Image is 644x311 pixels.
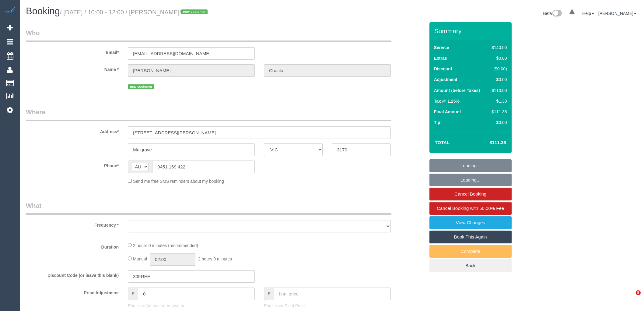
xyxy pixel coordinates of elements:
[489,119,507,125] div: $0.00
[543,11,562,16] a: Beta
[429,188,512,200] a: Cancel Booking
[264,64,391,77] input: Last Name*
[152,161,255,173] input: Phone*
[4,6,16,15] img: Automaid Logo
[434,76,457,83] label: Adjustment
[26,28,391,42] legend: Who
[332,143,390,156] input: Post Code*
[623,290,638,305] iframe: Intercom live chat
[429,259,512,272] a: Back
[274,288,391,300] input: final price
[60,9,209,16] small: / [DATE] / 10:00 - 12:00 / [PERSON_NAME]
[434,44,449,51] label: Service
[21,220,123,228] label: Frequency *
[434,27,509,34] h3: Summary
[489,87,507,94] div: $110.00
[128,64,255,77] input: First Name*
[434,109,461,115] label: Final Amount
[434,98,460,104] label: Tax @ 1.25%
[133,243,198,248] span: 2 hours 0 minutes (recommended)
[21,242,123,250] label: Duration
[128,47,255,60] input: Email*
[181,9,208,14] span: new customer
[429,216,512,229] a: View Changes
[26,6,60,16] span: Booking
[21,161,123,169] label: Phone*
[21,288,123,296] label: Price Adjustment
[128,84,154,89] span: new customer
[264,303,391,309] p: Enter your Final Price
[133,256,147,261] span: Manual
[636,290,641,295] span: 5
[198,256,232,261] span: 2 hours 0 minutes
[434,55,447,61] label: Extras
[582,11,594,16] a: Help
[26,201,391,215] legend: What
[434,66,452,72] label: Discount
[128,303,255,309] p: Enter the Amount to Adjust, or
[437,206,504,211] span: Cancel Booking with 50.00% Fee
[598,11,636,16] a: [PERSON_NAME]
[489,66,507,72] div: ($0.00)
[264,288,274,300] span: $
[26,108,391,121] legend: Where
[552,10,562,18] img: New interface
[434,119,440,125] label: Tip
[180,9,210,16] span: /
[21,47,123,55] label: Email*
[434,87,480,94] label: Amount (before Taxes)
[21,126,123,135] label: Address*
[133,179,224,184] span: Send me free SMS reminders about my booking
[128,288,138,300] span: $
[489,76,507,83] div: $0.00
[435,140,450,145] strong: Total
[429,231,512,243] a: Book This Again
[471,140,506,145] h4: $111.38
[489,109,507,115] div: $111.38
[489,98,507,104] div: $1.38
[128,143,255,156] input: Suburb*
[21,64,123,72] label: Name *
[489,44,507,51] div: $140.00
[489,55,507,61] div: $0.00
[429,202,512,215] a: Cancel Booking with 50.00% Fee
[21,270,123,278] label: Discount Code (or leave this blank)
